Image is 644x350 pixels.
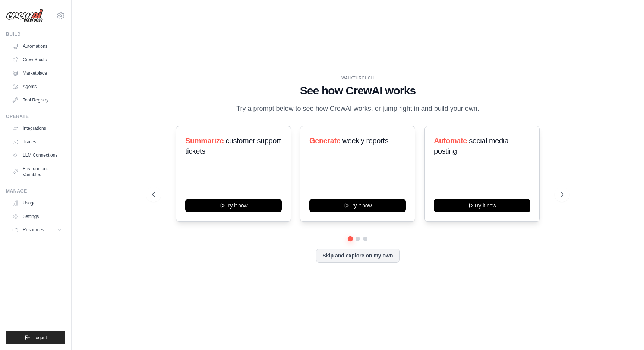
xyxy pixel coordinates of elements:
span: Resources [23,227,44,233]
a: Usage [9,197,65,209]
span: Generate [309,137,341,145]
div: Manage [6,188,65,194]
a: Environment Variables [9,163,65,181]
span: Automate [434,137,467,145]
p: Try a prompt below to see how CrewAI works, or jump right in and build your own. [233,103,483,114]
a: Settings [9,210,65,222]
button: Skip and explore on my own [316,249,399,263]
div: Operate [6,113,65,119]
a: Agents [9,81,65,93]
span: weekly reports [342,137,388,145]
button: Try it now [309,199,406,212]
span: customer support tickets [185,137,281,155]
button: Logout [6,331,65,344]
span: social media posting [434,137,509,155]
a: Traces [9,136,65,148]
button: Resources [9,224,65,236]
a: Integrations [9,122,65,134]
a: Tool Registry [9,94,65,106]
button: Try it now [434,199,530,212]
a: LLM Connections [9,149,65,161]
a: Crew Studio [9,54,65,66]
div: WALKTHROUGH [152,75,563,81]
div: Build [6,31,65,37]
span: Logout [33,335,47,341]
button: Try it now [185,199,282,212]
a: Automations [9,40,65,52]
span: Summarize [185,137,224,145]
img: Logo [6,9,43,23]
h1: See how CrewAI works [152,84,563,97]
a: Marketplace [9,67,65,79]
